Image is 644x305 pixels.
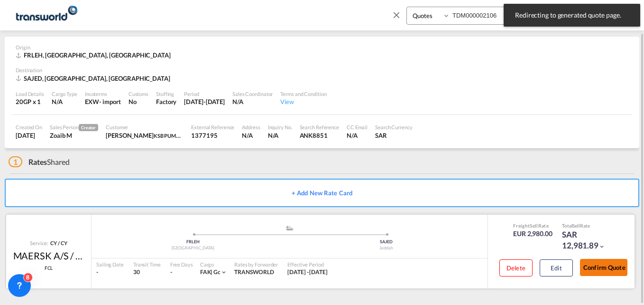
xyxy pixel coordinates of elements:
span: | [211,268,212,276]
div: Cargo [200,261,227,268]
div: Customs [129,90,148,97]
div: Search Reference [300,124,339,131]
span: FRLEH, [GEOGRAPHIC_DATA], [GEOGRAPHIC_DATA] [24,51,171,59]
div: External Reference [191,124,234,131]
span: Sell [572,223,580,229]
div: - [170,268,172,276]
div: FRLEH, Le Havre, Europe [16,51,173,59]
div: EUR 2,980.00 [513,229,552,238]
button: Confirm Quote [580,259,627,276]
button: Edit [540,259,573,276]
span: Rates [28,157,47,166]
div: SAR 12,981.89 [562,229,609,252]
div: MAERSK A/S / TWKS-DAMMAM [13,249,84,262]
div: 20GP x 1 [16,97,44,106]
div: Destination [16,67,628,74]
div: EXW [85,97,99,106]
div: 28 Oct 2025 [184,97,225,106]
div: Stuffing [156,90,176,97]
span: FAK [200,268,214,276]
span: Sell [530,223,538,229]
div: Sailing Date [96,261,124,268]
md-icon: icon-chevron-down [598,243,605,250]
button: + Add New Rate Card [5,179,639,207]
div: Free Days [170,261,193,268]
div: Incoterms [85,90,121,97]
span: 1 [9,156,22,167]
div: Created On [16,124,42,131]
div: 17 Jul 2025 - 28 Oct 2025 [287,268,328,276]
div: SAJED, Jeddah, Middle East [16,74,173,83]
div: CC Email [347,124,368,131]
div: Sales Person [50,124,98,131]
div: Search Currency [375,124,413,131]
md-icon: icon-chevron-down [221,269,227,276]
div: Sales Coordinator [232,90,273,97]
div: Customer [106,124,184,131]
div: Effective Period [287,261,328,268]
span: Service: [30,239,48,247]
div: SAJED [290,239,483,245]
div: N/A [268,131,292,140]
div: Factory Stuffing [156,97,176,106]
div: Muhammad Qureshi [106,131,184,140]
div: N/A [347,131,368,140]
span: FCL [45,265,53,271]
span: Creator [79,124,98,131]
div: Period [184,90,225,97]
span: KSB PUMPS ARABIA LTD CO [154,132,221,139]
div: 28 Sep 2025 [16,131,42,140]
div: N/A [232,97,273,106]
div: - [96,268,124,276]
span: icon-close [391,7,406,29]
div: Transit Time [133,261,161,268]
div: FRLEH [96,239,290,245]
span: TRANSWORLD [234,268,274,276]
div: TRANSWORLD [234,268,278,276]
md-icon: icon-close [391,10,402,20]
div: Zoaib M [50,131,98,140]
span: Redirecting to generated quote page. [512,10,632,20]
div: Origin [16,44,628,51]
div: 1377195 [191,131,234,140]
div: Jeddah [290,245,483,251]
div: Total Rate [562,222,609,229]
span: [DATE] - [DATE] [287,268,328,276]
div: No [129,97,148,106]
img: 1a84b2306ded11f09c1219774cd0a0fe.png [14,4,78,26]
md-icon: assets/icons/custom/ship-fill.svg [284,226,295,230]
div: gc [200,268,221,276]
div: [GEOGRAPHIC_DATA] [96,245,290,251]
button: Delete [499,259,533,276]
div: - import [99,97,121,106]
div: Freight Rate [513,222,552,229]
div: Rates by Forwarder [234,261,278,268]
div: N/A [242,131,260,140]
div: View [280,97,326,106]
div: Inquiry No. [268,124,292,131]
div: Cargo Type [52,90,77,97]
div: Load Details [16,90,44,97]
div: Shared [9,157,70,167]
div: SAR [375,131,413,140]
div: CY / CY [48,239,67,247]
div: Terms and Condition [280,90,326,97]
div: N/A [52,97,77,106]
div: 30 [133,268,161,276]
div: Address [242,124,260,131]
div: ANK8851 [300,131,339,140]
